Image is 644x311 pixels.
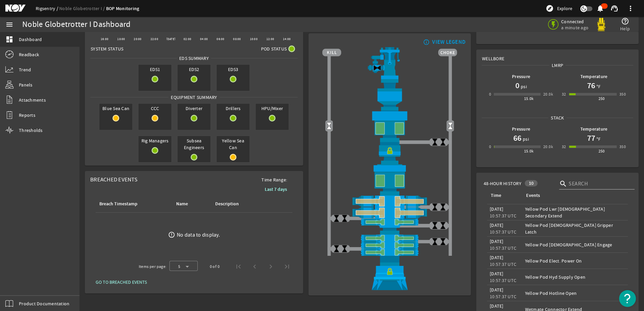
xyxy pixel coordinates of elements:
text: 20:00 [134,37,141,41]
img: Yellowpod.svg [594,18,608,31]
img: ValveClose.png [332,214,341,222]
span: 48-Hour History [484,180,521,187]
span: Reports [19,112,35,118]
div: Time [491,192,501,199]
span: Rig Managers [138,136,171,145]
div: Breach Timestamp [98,200,167,208]
b: Temperature [580,126,608,132]
span: System Status [91,45,123,52]
img: ShearRamOpenBlock.png [322,196,457,207]
img: ValveClose.png [431,238,439,246]
div: 20.0k [543,143,553,150]
div: Yellow Pod [DEMOGRAPHIC_DATA] Engage [525,241,625,248]
div: 350 [619,91,626,98]
span: Panels [19,81,33,88]
div: 0 of 0 [210,263,220,270]
h1: 76 [587,80,595,91]
span: EDS SUMMARY [177,55,211,62]
legacy-datetime-component: 10:57:37 UTC [490,293,516,300]
legacy-datetime-component: 10:57:37 UTC [490,229,516,235]
div: 250 [599,95,605,102]
span: Thresholds [19,127,43,134]
span: Attachments [19,97,46,103]
span: LMRP [549,62,566,69]
div: Description [214,200,262,208]
span: Time Range: [256,176,292,183]
button: Open Resource Center [619,290,636,307]
b: Pressure [512,126,530,132]
span: a minute ago [561,25,590,31]
b: Last 7 days [265,186,287,193]
img: WellheadConnectorLock.png [322,256,457,290]
text: 10:00 [250,37,258,41]
span: Drillers [217,104,250,113]
text: 08:00 [233,37,241,41]
img: Valve2Close.png [373,64,381,72]
div: 0 [489,143,491,150]
span: EDS3 [217,65,250,74]
span: EDS1 [138,65,171,74]
h1: 0 [515,80,519,91]
div: Description [215,200,239,208]
img: PipeRamOpen.png [322,249,457,256]
span: Stack [548,114,566,121]
text: 12:00 [266,37,274,41]
img: Valve2Open.png [325,122,333,130]
span: EDS2 [178,65,211,74]
span: CCC [138,104,171,113]
span: °F [595,136,601,142]
img: ValveClose.png [431,203,439,211]
span: Help [620,25,630,32]
mat-icon: support_agent [610,4,618,12]
div: 32 [562,91,566,98]
img: RiserAdapter.png [322,47,457,79]
legacy-datetime-component: 10:57:37 UTC [490,261,516,267]
span: HPU/Mixer [256,104,289,113]
div: Yellow Pod Elect. Power On [525,257,625,264]
span: Blue Sea Can [99,104,132,113]
span: Diverter [178,104,211,113]
div: 350 [619,143,626,150]
img: FlexJoint.png [322,79,457,110]
button: Last 7 days [259,183,292,195]
button: GO TO BREACHED EVENTS [90,276,152,288]
legacy-datetime-component: 10:57:37 UTC [490,213,516,219]
span: Dashboard [19,36,42,43]
legacy-datetime-component: [DATE] [490,271,504,277]
text: 06:00 [217,37,224,41]
b: Temperature [580,73,608,80]
span: Readback [19,51,39,58]
div: Wellbore [477,50,638,62]
legacy-datetime-component: [DATE] [490,222,504,228]
mat-icon: help_outline [621,17,629,25]
span: Subsea Engineers [178,136,211,152]
i: search [559,180,567,188]
span: Equipment Summary [168,94,219,101]
text: 16:00 [101,37,108,41]
div: 0 [489,91,491,98]
mat-icon: menu [5,21,13,29]
img: ValveClose.png [439,221,447,230]
a: BOP Monitoring [106,5,139,12]
div: Name [176,200,188,208]
img: ValveClose.png [341,214,349,222]
img: PipeRamOpen.png [322,218,457,226]
legacy-datetime-component: [DATE] [490,254,504,261]
h1: 77 [587,133,595,143]
div: 250 [599,148,605,154]
div: Events [526,192,540,199]
div: 20.0k [543,91,553,98]
div: Name [175,200,206,208]
span: Connected [561,19,590,25]
img: LowerAnnularOpen.png [322,164,457,195]
img: RiserConnectorLock.png [322,142,457,164]
img: PipeRamOpen.png [322,235,457,242]
div: 32 [562,143,566,150]
a: Noble Globetrotter I [59,5,106,11]
div: 15.0k [524,95,534,102]
mat-icon: explore [546,4,554,12]
span: Yellow Sea Can [217,136,250,152]
img: ValveClose.png [439,238,447,246]
button: Explore [543,3,575,14]
div: VIEW LEGEND [432,39,465,45]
